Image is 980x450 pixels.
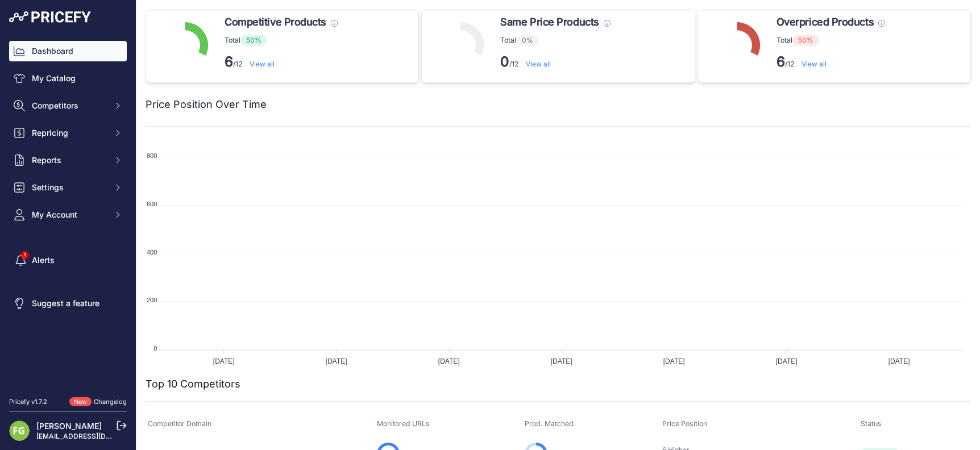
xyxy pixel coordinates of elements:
span: 0% [516,35,539,46]
a: Changelog [94,398,127,406]
a: Alerts [9,250,127,270]
strong: 6 [225,53,233,70]
tspan: [DATE] [438,357,460,365]
span: Prod. Matched [525,419,574,428]
span: Price Position [662,419,707,428]
p: Total [500,35,610,46]
span: New [69,397,92,407]
span: Same Price Products [500,14,599,30]
span: Competitor Domain [148,419,211,428]
button: Reports [9,150,127,170]
a: Dashboard [9,41,127,61]
span: Overpriced Products [776,14,874,30]
span: Status [861,419,882,428]
p: /12 [776,53,885,71]
span: Repricing [32,127,106,139]
a: View all [802,60,827,68]
tspan: [DATE] [663,357,685,365]
button: My Account [9,205,127,225]
span: Reports [32,155,106,166]
tspan: 200 [147,297,157,303]
tspan: 400 [147,249,157,256]
p: /12 [225,53,338,71]
a: My Catalog [9,68,127,89]
tspan: [DATE] [213,357,235,365]
a: Suggest a feature [9,293,127,314]
strong: 6 [776,53,785,70]
tspan: [DATE] [326,357,347,365]
tspan: 800 [147,152,157,159]
tspan: [DATE] [551,357,572,365]
p: Total [225,35,338,46]
span: Competitors [32,100,106,111]
a: View all [250,60,275,68]
span: 50% [792,35,819,46]
p: Total [776,35,885,46]
p: /12 [500,53,610,71]
span: My Account [32,209,106,220]
img: Pricefy Logo [9,11,91,23]
a: [EMAIL_ADDRESS][DOMAIN_NAME] [36,432,155,440]
tspan: 600 [147,201,157,207]
div: Pricefy v1.7.2 [9,397,47,407]
button: Repricing [9,123,127,143]
span: Monitored URLs [377,419,430,428]
a: [PERSON_NAME] [36,421,102,431]
tspan: [DATE] [888,357,910,365]
tspan: [DATE] [776,357,798,365]
button: Competitors [9,95,127,116]
span: Settings [32,182,106,193]
tspan: 0 [153,345,157,352]
a: View all [526,60,551,68]
span: 50% [240,35,267,46]
h2: Price Position Over Time [146,97,267,113]
strong: 0 [500,53,509,70]
h2: Top 10 Competitors [146,376,240,392]
nav: Sidebar [9,41,127,384]
span: Competitive Products [225,14,326,30]
button: Settings [9,177,127,198]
